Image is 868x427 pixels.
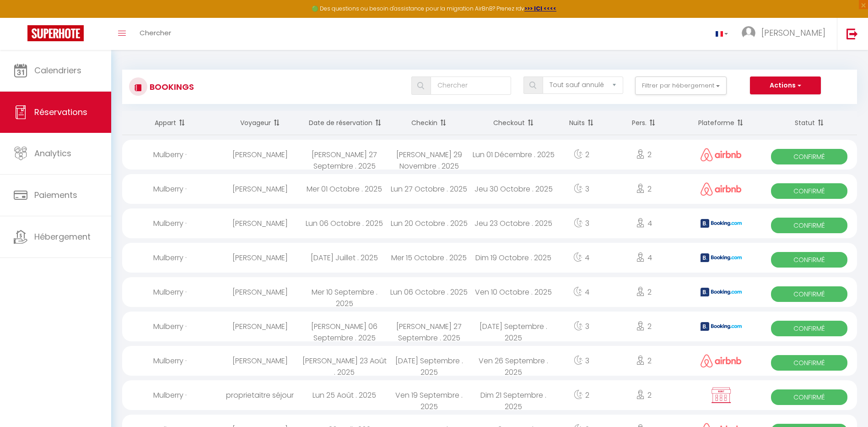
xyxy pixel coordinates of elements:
th: Sort by booking date [302,111,387,135]
input: Chercher [431,77,512,95]
span: Réservations [34,106,87,118]
span: Chercher [140,28,171,38]
span: Analytics [34,148,71,159]
span: [PERSON_NAME] [761,27,825,38]
a: ... [PERSON_NAME] [735,18,837,50]
span: Hébergement [34,231,91,242]
span: Calendriers [34,65,81,76]
a: >>> ICI <<<< [524,5,556,12]
button: Filtrer par hébergement [635,77,727,95]
img: ... [742,26,755,40]
img: logout [846,28,858,39]
th: Sort by channel [681,111,762,135]
th: Sort by status [761,111,857,135]
th: Sort by nights [556,111,607,135]
button: Actions [750,77,820,95]
img: Super Booking [27,25,84,41]
a: Chercher [133,18,178,50]
th: Sort by guest [218,111,302,135]
span: Paiements [34,189,77,201]
th: Sort by checkin [387,111,471,135]
th: Sort by people [607,111,681,135]
th: Sort by rentals [122,111,218,135]
th: Sort by checkout [471,111,556,135]
h3: Bookings [147,77,194,97]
